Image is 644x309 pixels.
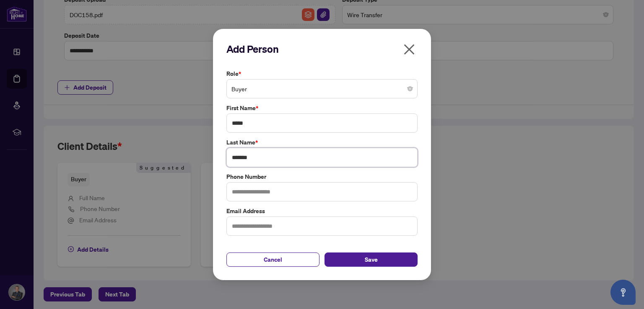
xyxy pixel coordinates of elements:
h2: Add Person [226,42,418,56]
label: First Name [226,103,418,113]
label: Email Address [226,206,418,216]
span: close [402,43,416,56]
button: Cancel [226,252,319,267]
span: close-circle [408,86,413,91]
button: Save [325,252,418,267]
span: Cancel [264,253,282,266]
span: Buyer [231,81,413,97]
label: Last Name [226,138,418,147]
label: Role [226,69,418,78]
button: Open asap [610,280,636,305]
label: Phone Number [226,172,418,181]
span: Save [365,253,378,266]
